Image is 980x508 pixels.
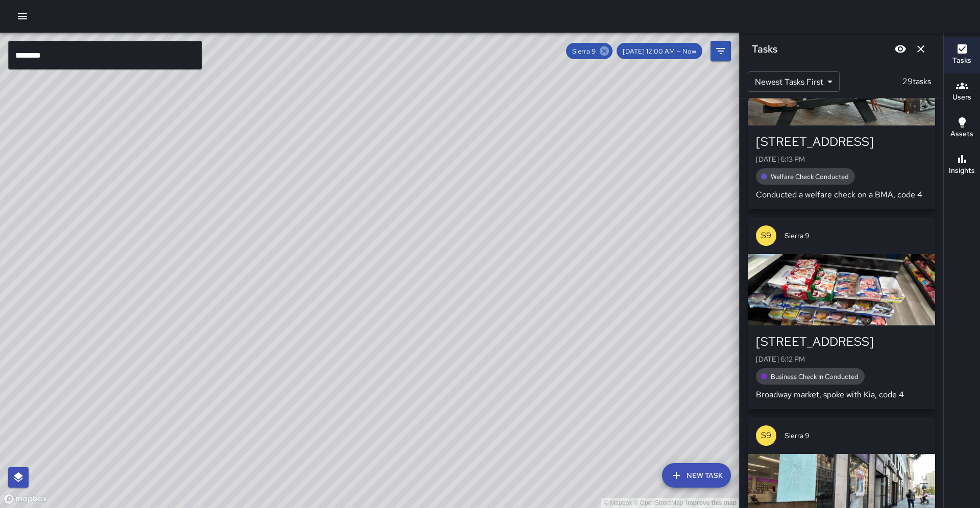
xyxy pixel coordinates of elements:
p: Conducted a welfare check on a BMA, code 4 [756,189,927,201]
button: Dismiss [911,39,931,59]
p: Broadway market, spoke with Kia, code 4 [756,389,927,401]
p: S9 [761,230,771,242]
h6: Tasks [752,41,777,57]
button: Tasks [944,37,980,73]
button: New Task [662,463,731,488]
p: S9 [761,429,771,442]
div: Sierra 9 [566,43,612,59]
div: [STREET_ADDRESS] [756,134,927,150]
span: Business Check In Conducted [765,372,865,381]
p: [DATE] 6:12 PM [756,354,927,364]
span: Welfare Check Conducted [765,172,855,181]
div: [STREET_ADDRESS] [756,334,927,350]
span: Sierra 9 [566,47,602,56]
button: S9Sierra 9[STREET_ADDRESS][DATE] 6:12 PMBusiness Check In ConductedBroadway market, spoke with Ki... [748,217,935,409]
span: Sierra 9 [785,430,927,441]
button: Users [944,73,980,110]
div: Newest Tasks First [748,71,840,92]
button: Insights [944,147,980,184]
span: [DATE] 12:00 AM — Now [617,47,702,56]
h6: Tasks [952,55,971,66]
button: Filters [710,41,731,61]
h6: Assets [950,129,973,140]
span: Sierra 9 [785,231,927,241]
p: 29 tasks [898,75,935,88]
button: S9Sierra 9[STREET_ADDRESS][DATE] 6:13 PMWelfare Check ConductedConducted a welfare check on a BMA... [748,17,935,209]
button: Blur [890,39,911,59]
h6: Insights [949,165,975,176]
button: Assets [944,110,980,147]
p: [DATE] 6:13 PM [756,154,927,164]
h6: Users [952,92,971,103]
